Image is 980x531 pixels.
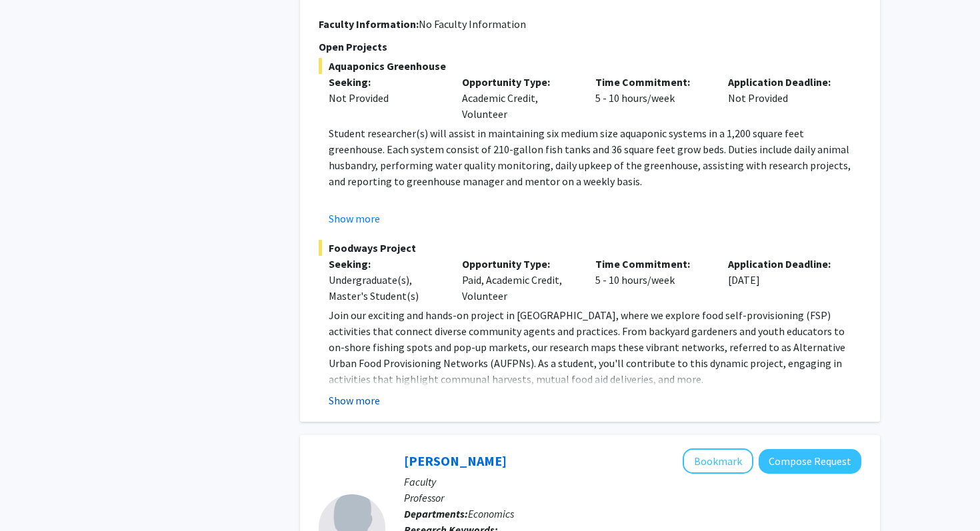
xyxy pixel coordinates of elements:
[10,471,57,521] iframe: Chat
[595,256,709,272] p: Time Commitment:
[329,125,861,189] p: Student researcher(s) will assist in maintaining six medium size aquaponic systems in a 1,200 squ...
[452,74,585,122] div: Academic Credit, Volunteer
[759,449,861,474] button: Compose Request to Peter Murrell
[468,507,514,520] span: Economics
[404,452,507,469] a: [PERSON_NAME]
[404,474,861,490] p: Faculty
[319,240,861,256] span: Foodways Project
[329,74,442,90] p: Seeking:
[404,490,861,506] p: Professor
[404,507,468,520] b: Departments:
[419,17,526,31] span: No Faculty Information
[329,392,380,408] button: Show more
[718,256,851,304] div: [DATE]
[452,256,585,304] div: Paid, Academic Credit, Volunteer
[462,256,575,272] p: Opportunity Type:
[585,256,719,304] div: 5 - 10 hours/week
[595,74,709,90] p: Time Commitment:
[718,74,851,122] div: Not Provided
[319,58,861,74] span: Aquaponics Greenhouse
[329,90,442,106] div: Not Provided
[329,272,442,304] div: Undergraduate(s), Master's Student(s)
[462,74,575,90] p: Opportunity Type:
[329,256,442,272] p: Seeking:
[728,74,841,90] p: Application Deadline:
[683,448,753,474] button: Add Peter Murrell to Bookmarks
[728,256,841,272] p: Application Deadline:
[329,211,380,227] button: Show more
[329,307,861,387] p: Join our exciting and hands-on project in [GEOGRAPHIC_DATA], where we explore food self-provision...
[319,39,861,55] p: Open Projects
[585,74,719,122] div: 5 - 10 hours/week
[319,17,419,31] b: Faculty Information:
